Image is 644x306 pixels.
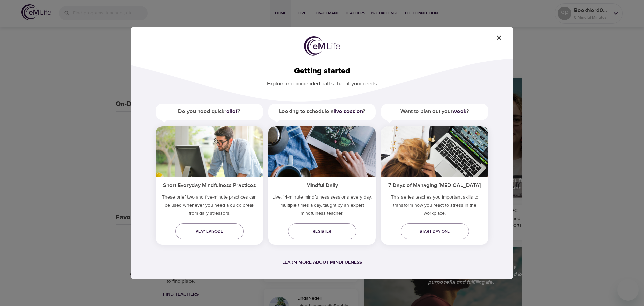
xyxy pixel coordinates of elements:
a: Register [288,223,356,239]
img: ims [156,126,263,177]
a: Play episode [175,223,244,239]
h5: These brief two and five-minute practices can be used whenever you need a quick break from daily ... [156,193,263,220]
a: Learn more about mindfulness [282,259,362,265]
h2: Getting started [142,66,502,76]
img: logo [304,36,340,56]
span: Start day one [406,228,464,235]
h5: Short Everyday Mindfulness Practices [156,177,263,193]
p: Explore recommended paths that fit your needs [142,76,502,88]
h5: Looking to schedule a ? [268,104,376,119]
p: Live, 14-minute mindfulness sessions every day, multiple times a day, taught by an expert mindful... [268,193,376,220]
h5: Mindful Daily [268,177,376,193]
a: live session [334,108,363,115]
p: This series teaches you important skills to transform how you react to stress in the workplace. [381,193,488,220]
h5: Do you need quick ? [156,104,263,119]
img: ims [268,126,376,177]
a: relief [224,108,238,115]
h5: 7 Days of Managing [MEDICAL_DATA] [381,177,488,193]
span: Register [293,228,351,235]
a: week [453,108,466,115]
span: Play episode [181,228,238,235]
h5: Want to plan out your ? [381,104,488,119]
img: ims [381,126,488,177]
a: Start day one [401,223,469,239]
